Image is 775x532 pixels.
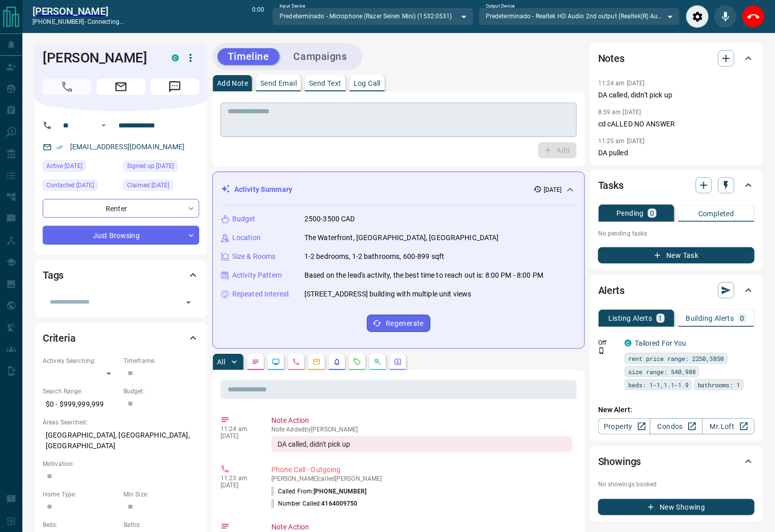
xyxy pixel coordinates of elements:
[217,80,248,87] p: Add Note
[43,199,199,218] div: Renter
[598,278,755,303] div: Alerts
[252,5,264,28] p: 0:00
[271,487,366,496] p: Called From:
[271,499,358,508] p: Number Called:
[232,251,276,262] p: Size & Rooms
[172,54,179,61] div: condos.ca
[43,520,118,529] p: Beds:
[628,367,696,377] span: size range: 540,988
[46,180,94,190] span: Contacted [DATE]
[608,315,653,322] p: Listing Alerts
[304,289,472,300] p: [STREET_ADDRESS] building with multiple unit views
[544,185,562,194] p: [DATE]
[232,232,261,243] p: Location
[43,330,76,346] h2: Criteria
[374,358,382,366] svg: Opportunities
[628,380,689,390] span: beds: 1-1,1.1-1.9
[598,226,755,241] p: No pending tasks
[314,488,366,495] span: [PHONE_NUMBER]
[218,48,280,65] button: Timeline
[70,143,185,151] a: [EMAIL_ADDRESS][DOMAIN_NAME]
[598,80,645,87] p: 11:24 am [DATE]
[304,232,499,243] p: The Waterfront, [GEOGRAPHIC_DATA], [GEOGRAPHIC_DATA]
[742,5,765,28] div: End Call
[598,90,755,101] p: DA called, didn't pick up
[217,358,225,365] p: All
[322,500,358,507] span: 4164009750
[43,396,118,413] p: $0 - $999,999,999
[598,418,650,435] a: Property
[46,161,82,171] span: Active [DATE]
[232,214,256,224] p: Budget
[598,480,755,489] p: No showings booked
[740,315,745,322] p: 0
[272,358,280,366] svg: Lead Browsing Activity
[127,161,174,171] span: Signed up [DATE]
[598,50,625,66] h2: Notes
[43,459,199,469] p: Motivation:
[598,109,641,116] p: 8:59 am [DATE]
[123,520,199,529] p: Baths:
[394,358,402,366] svg: Agent Actions
[33,17,124,26] p: [PHONE_NUMBER] -
[221,475,256,482] p: 11:23 am
[123,180,199,194] div: Sun Sep 07 2025
[221,425,256,433] p: 11:24 am
[123,490,199,499] p: Min Size:
[43,79,91,95] span: Call
[43,180,118,194] div: Wed Sep 10 2025
[479,8,680,25] div: Predeterminado - Realtek HD Audio 2nd output (Realtek(R) Audio)
[598,247,755,263] button: New Task
[43,267,64,283] h2: Tags
[271,426,573,433] p: Note Added by [PERSON_NAME]
[698,210,734,217] p: Completed
[353,358,361,366] svg: Requests
[367,315,430,332] button: Regenerate
[43,226,199,245] div: Just Browsing
[252,358,260,366] svg: Notes
[271,436,573,452] div: DA called, didn't pick up
[181,295,196,310] button: Open
[292,358,300,366] svg: Calls
[260,80,297,87] p: Send Email
[33,5,124,17] a: [PERSON_NAME]
[271,464,573,475] p: Phone Call - Outgoing
[635,339,687,347] a: Tailored For You
[304,270,543,281] p: Based on the lead's activity, the best time to reach out is: 8:00 PM - 8:00 PM
[598,347,605,354] svg: Push Notification Only
[127,180,169,190] span: Claimed [DATE]
[333,358,341,366] svg: Listing Alerts
[43,160,118,175] div: Mon Sep 08 2025
[304,251,444,262] p: 1-2 bedrooms, 1-2 bathrooms, 600-899 sqft
[486,3,515,10] label: Output Device
[313,358,321,366] svg: Emails
[628,353,724,363] span: rent price range: 2250,3850
[598,282,625,298] h2: Alerts
[97,79,145,95] span: Email
[598,177,624,193] h2: Tasks
[43,50,157,66] h1: [PERSON_NAME]
[702,418,755,435] a: Mr.Loft
[271,475,573,482] p: [PERSON_NAME] called [PERSON_NAME]
[221,433,256,440] p: [DATE]
[43,326,199,350] div: Criteria
[272,8,474,25] div: Predeterminado - Microphone (Razer Seiren Mini) (1532:0531)
[232,289,289,300] p: Repeated Interest
[221,180,576,199] div: Activity Summary[DATE]
[686,315,734,322] p: Building Alerts
[650,210,654,217] p: 0
[98,119,110,131] button: Open
[598,148,755,158] p: DA pulled
[43,356,118,365] p: Actively Searching:
[354,80,381,87] p: Log Call
[43,263,199,287] div: Tags
[221,482,256,489] p: [DATE]
[43,387,118,396] p: Search Range:
[123,356,199,365] p: Timeframe:
[698,380,740,390] span: bathrooms: 1
[304,214,355,224] p: 2500-3500 CAD
[650,418,702,435] a: Condos
[232,270,282,281] p: Activity Pattern
[598,499,755,515] button: New Showing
